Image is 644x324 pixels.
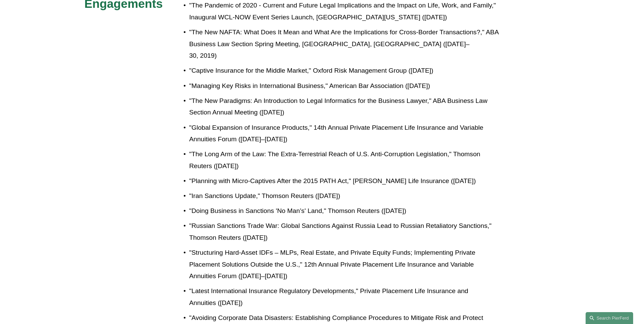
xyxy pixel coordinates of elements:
[586,312,633,324] a: Search this site
[189,122,500,145] p: "Global Expansion of Insurance Products," 14th Annual Private Placement Life Insurance and Variab...
[189,26,500,62] p: "The New NAFTA: What Does It Mean and What Are the Implications for Cross-Border Transactions?," ...
[189,148,500,172] p: "The Long Arm of the Law: The Extra-Terrestrial Reach of U.S. Anti-Corruption Legislation," Thoms...
[189,95,500,119] p: "The New Paradigms: An Introduction to Legal Informatics for the Business Lawyer," ABA Business L...
[189,175,500,187] p: "Planning with Micro-Captives After the 2015 PATH Act," [PERSON_NAME] Life Insurance ([DATE])
[189,80,500,92] p: "Managing Key Risks in International Business," American Bar Association ([DATE])
[189,205,500,217] p: "Doing Business in Sanctions 'No Man’s' Land," Thomson Reuters ([DATE])
[189,220,500,244] p: "Russian Sanctions Trade War: Global Sanctions Against Russia Lead to Russian Retaliatory Sanctio...
[189,247,500,282] p: "Structuring Hard-Asset IDFs – MLPs, Real Estate, and Private Equity Funds; Implementing Private ...
[189,190,500,202] p: "Iran Sanctions Update," Thomson Reuters ([DATE])
[189,65,500,77] p: "Captive Insurance for the Middle Market," Oxford Risk Management Group ([DATE])
[189,285,500,309] p: "Latest International Insurance Regulatory Developments," Private Placement Life Insurance and An...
